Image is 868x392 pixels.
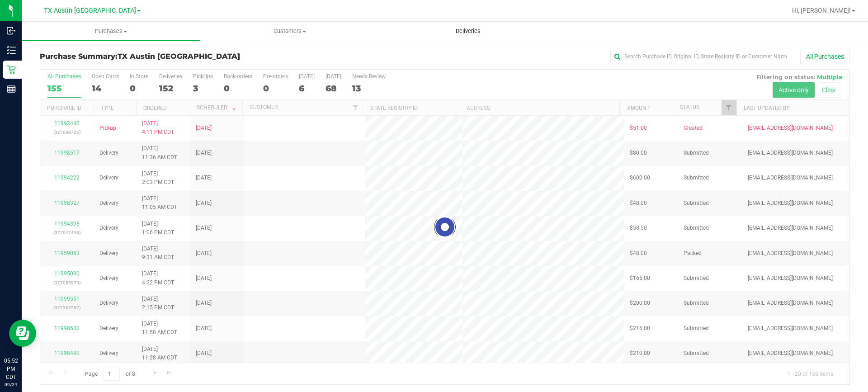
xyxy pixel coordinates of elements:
[379,22,557,41] a: Deliveries
[4,381,18,388] p: 09/24
[4,357,18,381] p: 05:52 PM CDT
[44,7,136,14] span: TX Austin [GEOGRAPHIC_DATA]
[7,26,16,35] inline-svg: Inbound
[7,85,16,94] inline-svg: Reports
[443,27,493,35] span: Deliveries
[9,320,36,347] iframe: Resource center
[40,52,310,61] h3: Purchase Summary:
[610,50,791,63] input: Search Purchase ID, Original ID, State Registry ID or Customer Name...
[201,27,378,35] span: Customers
[7,65,16,74] inline-svg: Retail
[200,22,379,41] a: Customers
[22,27,200,35] span: Purchases
[22,22,200,41] a: Purchases
[800,49,850,64] button: All Purchases
[7,46,16,55] inline-svg: Inventory
[118,52,240,61] span: TX Austin [GEOGRAPHIC_DATA]
[792,7,851,14] span: Hi, [PERSON_NAME]!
